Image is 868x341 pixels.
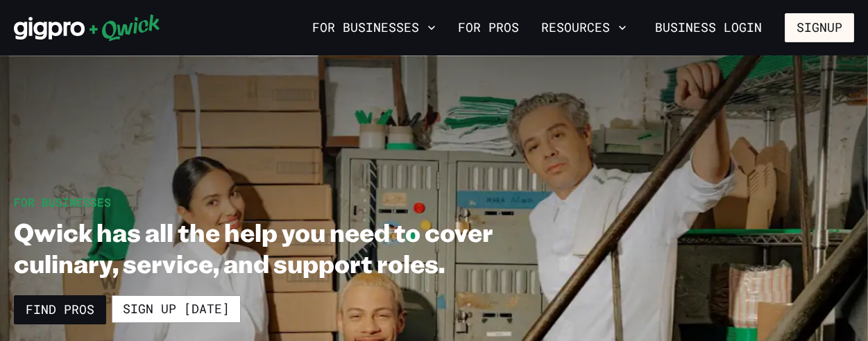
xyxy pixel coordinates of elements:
[14,195,111,209] span: For Businesses
[643,13,774,42] a: Business Login
[785,13,854,42] button: Signup
[452,16,525,40] a: For Pros
[14,295,106,324] a: Find Pros
[112,295,241,323] a: Sign up [DATE]
[14,216,518,279] h1: Qwick has all the help you need to cover culinary, service, and support roles.
[536,16,632,40] button: Resources
[307,16,441,40] button: For Businesses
